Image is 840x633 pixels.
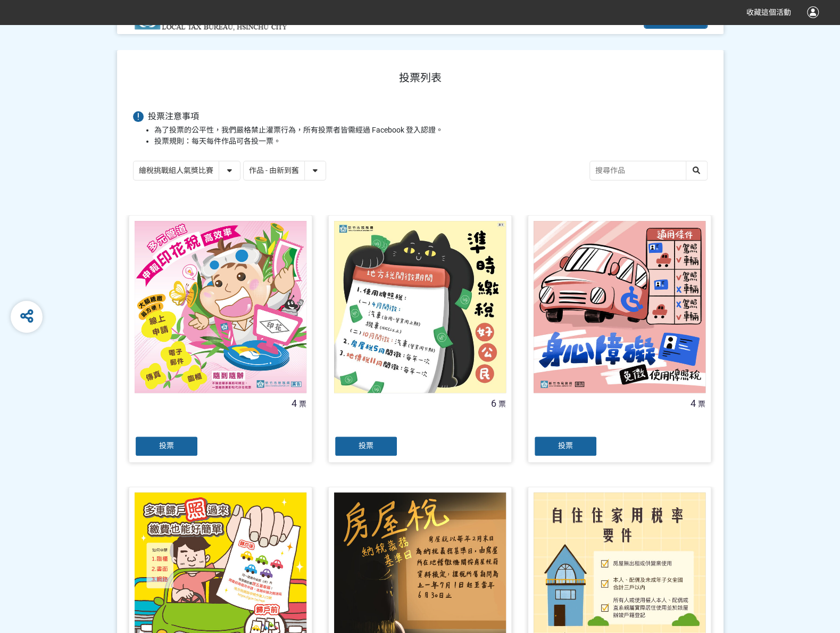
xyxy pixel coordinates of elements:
[698,400,705,408] span: 票
[528,215,711,463] a: 4票投票
[491,398,496,409] span: 6
[154,136,708,147] li: 投票規則：每天每件作品可各投一票。
[159,441,174,450] span: 投票
[498,400,506,408] span: 票
[133,71,708,84] h1: 投票列表
[148,111,199,121] span: 投票注意事項
[746,8,791,17] span: 收藏這個活動
[590,161,707,180] input: 搜尋作品
[691,398,696,409] span: 4
[154,125,708,136] li: 為了投票的公平性，我們嚴格禁止灌票行為，所有投票者皆需經過 Facebook 登入認證。
[359,441,373,450] span: 投票
[299,400,306,408] span: 票
[558,441,573,450] span: 投票
[292,398,297,409] span: 4
[328,215,512,463] a: 6票投票
[129,215,312,463] a: 4票投票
